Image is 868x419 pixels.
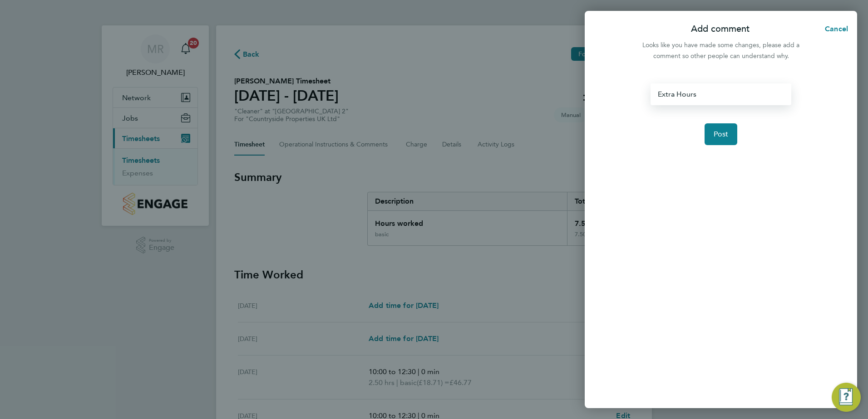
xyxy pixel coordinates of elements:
button: Post [705,123,738,145]
div: Extra Hours [651,83,791,105]
p: Add comment [691,23,750,35]
button: Cancel [810,20,857,38]
span: Post [714,130,729,139]
span: Cancel [822,24,848,33]
button: Engage Resource Center [832,383,861,412]
div: Looks like you have made some changes, please add a comment so other people can understand why. [637,40,804,62]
